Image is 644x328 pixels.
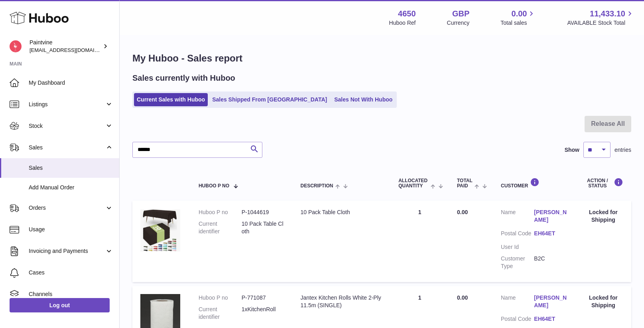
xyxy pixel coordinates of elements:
[10,40,22,52] img: euan@paintvine.co.uk
[501,178,567,189] div: Customer
[534,209,567,224] a: [PERSON_NAME]
[140,209,180,252] img: 1747297223.png
[331,93,395,106] a: Sales Not With Huboo
[134,93,208,106] a: Current Sales with Huboo
[534,294,567,309] a: [PERSON_NAME]
[301,294,383,309] div: Jantex Kitchen Rolls White 2-Ply 11.5m (SINGLE)
[242,209,285,216] dd: P-1044619
[199,220,242,235] dt: Current identifier
[583,178,623,189] div: Action / Status
[457,209,468,215] span: 0.00
[242,294,285,302] dd: P-771087
[199,306,242,321] dt: Current identifier
[398,178,428,189] span: ALLOCATED Quantity
[534,315,567,323] a: EH64ET
[500,8,536,27] a: 0.00 Total sales
[534,255,567,270] dd: B2C
[29,184,113,191] span: Add Manual Order
[501,243,534,251] dt: User Id
[29,164,113,172] span: Sales
[398,8,416,19] strong: 4650
[29,247,105,255] span: Invoicing and Payments
[565,146,579,154] label: Show
[583,209,623,224] div: Locked for Shipping
[452,8,469,19] strong: GBP
[29,79,113,87] span: My Dashboard
[567,8,634,27] a: 11,433.10 AVAILABLE Stock Total
[242,220,285,235] dd: 10 Pack Table Cloth
[29,122,105,130] span: Stock
[389,19,416,27] div: Huboo Ref
[512,8,527,19] span: 0.00
[30,47,117,53] span: [EMAIL_ADDRESS][DOMAIN_NAME]
[29,226,113,233] span: Usage
[534,230,567,237] a: EH64ET
[132,52,631,65] h1: My Huboo - Sales report
[29,290,113,298] span: Channels
[301,209,383,216] div: 10 Pack Table Cloth
[30,39,101,54] div: Paintvine
[501,294,534,311] dt: Name
[590,8,625,19] span: 11,433.10
[457,178,473,189] span: Total paid
[29,204,105,212] span: Orders
[132,73,235,83] h2: Sales currently with Huboo
[500,19,536,27] span: Total sales
[29,144,105,151] span: Sales
[10,298,110,312] a: Log out
[457,294,468,301] span: 0.00
[29,269,113,276] span: Cases
[501,315,534,325] dt: Postal Code
[614,146,631,154] span: entries
[209,93,330,106] a: Sales Shipped From [GEOGRAPHIC_DATA]
[199,183,229,189] span: Huboo P no
[29,101,105,108] span: Listings
[501,255,534,270] dt: Customer Type
[567,19,634,27] span: AVAILABLE Stock Total
[390,201,449,282] td: 1
[301,183,333,189] span: Description
[501,209,534,226] dt: Name
[501,230,534,239] dt: Postal Code
[242,306,285,321] dd: 1xKitchenRoll
[199,294,242,302] dt: Huboo P no
[583,294,623,309] div: Locked for Shipping
[199,209,242,216] dt: Huboo P no
[447,19,470,27] div: Currency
